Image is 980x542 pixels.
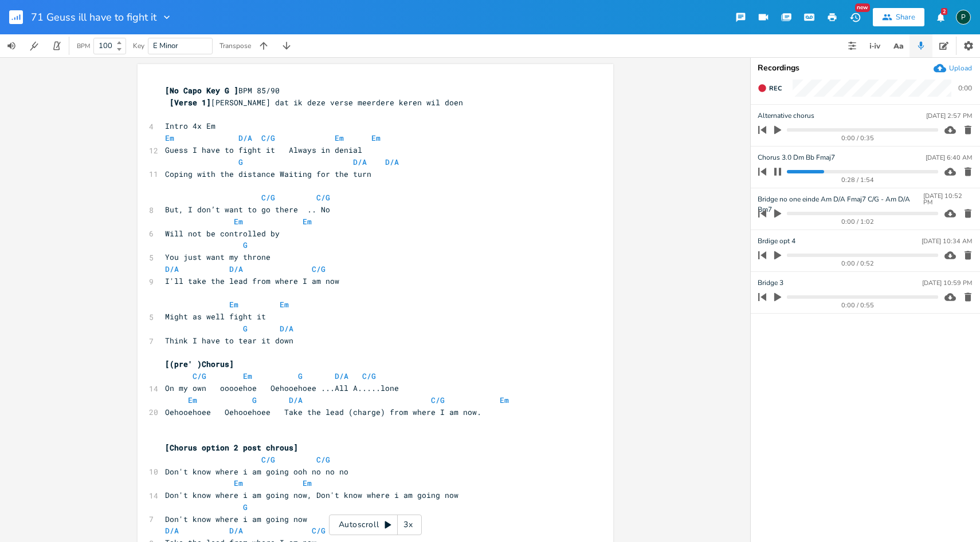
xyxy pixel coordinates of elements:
div: 3x [398,515,418,535]
span: Em [234,478,243,488]
div: 0:28 / 1:54 [778,177,938,183]
span: D/A [229,264,243,274]
button: 2 [929,7,952,27]
span: Will not be controlled by [165,228,280,239]
div: Share [896,12,915,22]
span: E Minor [153,41,178,51]
span: On my own ooooehoe Oehooehoee ...All A.....lone [165,383,399,393]
span: Brdige opt 4 [758,236,795,247]
span: D/A [238,133,252,143]
span: 71 Geuss ill have to fight it [31,12,156,22]
div: Upload [949,64,972,73]
span: G [243,502,248,512]
span: Bridge no one einde Am D/A Fmaj7 C/G - Am D/A Bm7 [758,194,923,205]
button: Upload [934,62,972,74]
span: BPM 85/90 [165,85,280,96]
span: D/A [385,157,399,167]
div: BPM [77,43,90,49]
span: G [243,323,248,334]
div: Transpose [219,42,251,49]
span: C/G [261,192,275,203]
span: Em [229,299,238,310]
span: D/A [229,525,243,536]
div: Piepo [956,10,971,25]
span: But, I don’t want to go there .. No [165,204,330,215]
span: C/G [316,454,330,465]
span: Em [371,133,381,143]
div: 0:00 / 0:35 [778,135,938,141]
span: C/G [193,371,206,381]
span: D/A [165,525,179,536]
span: C/G [431,395,445,405]
div: [DATE] 10:34 AM [922,238,972,244]
span: Rec [769,84,782,93]
span: Coping with the distance Waiting for the turn [165,169,371,179]
span: Em [500,395,509,405]
span: D/A [165,264,179,274]
span: D/A [335,371,348,381]
span: Might as well fight it [165,311,266,322]
div: Key [133,42,144,49]
span: Don't know where i am going now [165,514,307,524]
button: New [844,7,867,27]
div: [DATE] 10:59 PM [922,280,972,286]
span: Em [243,371,252,381]
div: Autoscroll [329,515,422,535]
button: Rec [753,79,786,97]
span: Em [188,395,197,405]
span: Oehooehoee Oehooehoee Take the lead (charge) from where I am now. [165,407,481,417]
span: C/G [316,192,330,203]
span: D/A [280,323,293,334]
button: P [956,4,971,30]
span: [(pre' )Chorus] [165,359,234,369]
span: G [243,240,248,250]
span: You just want my throne [165,252,271,262]
span: Guess I have to fight it Always in denial [165,145,362,155]
span: C/G [261,454,275,465]
span: C/G [312,525,326,536]
span: Don't know where i am going ooh no no no [165,466,348,477]
span: Alternative chorus [758,110,814,121]
div: 0:00 / 1:02 [778,219,938,225]
span: Chorus 3.0 Dm Bb Fmaj7 [758,152,835,163]
span: G [252,395,257,405]
div: Recordings [758,64,973,72]
div: 0:00 / 0:52 [778,260,938,267]
span: Intro 4x Em [165,121,215,131]
span: C/G [362,371,376,381]
span: Em [303,216,312,227]
span: Em [280,299,289,310]
span: D/A [289,395,303,405]
div: 2 [941,8,947,15]
span: Bridge 3 [758,278,783,288]
span: [No Capo Key G ] [165,85,238,96]
span: [Chorus option 2 post chrous] [165,442,298,453]
span: C/G [261,133,275,143]
div: [DATE] 10:52 PM [923,193,972,205]
span: G [298,371,303,381]
span: [Verse 1] [170,97,211,108]
div: 0:00 / 0:55 [778,302,938,308]
div: New [855,3,870,12]
span: D/A [353,157,367,167]
div: 0:00 [958,85,972,92]
span: Em [234,216,243,227]
span: Em [303,478,312,488]
div: [DATE] 2:57 PM [926,113,972,119]
span: Don't know where i am going now, Don't know where i am going now [165,490,458,500]
span: Em [335,133,344,143]
span: C/G [312,264,326,274]
span: [PERSON_NAME] dat ik deze verse meerdere keren wil doen [165,97,463,108]
span: Em [165,133,174,143]
button: Share [873,8,924,26]
span: G [238,157,243,167]
div: [DATE] 6:40 AM [926,155,972,161]
span: I'll take the lead from where I am now [165,276,339,286]
span: Think I have to tear it down [165,335,293,346]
